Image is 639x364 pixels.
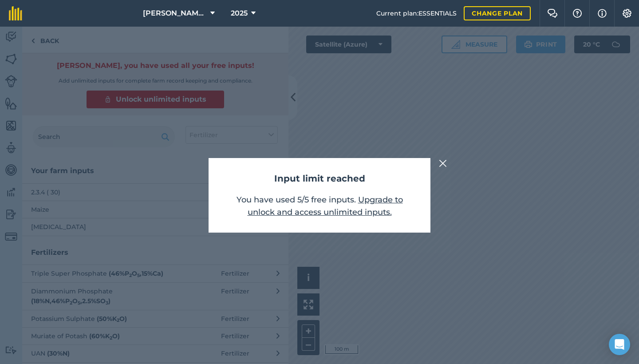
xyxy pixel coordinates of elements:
span: Current plan : ESSENTIALS [376,8,457,18]
img: svg+xml;base64,PHN2ZyB4bWxucz0iaHR0cDovL3d3dy53My5vcmcvMjAwMC9zdmciIHdpZHRoPSIxNyIgaGVpZ2h0PSIxNy... [598,8,607,19]
img: Two speech bubbles overlapping with the left bubble in the forefront [547,9,558,18]
div: Open Intercom Messenger [609,334,630,355]
span: [PERSON_NAME][GEOGRAPHIC_DATA] [143,8,207,19]
img: svg+xml;base64,PHN2ZyB4bWxucz0iaHR0cDovL3d3dy53My5vcmcvMjAwMC9zdmciIHdpZHRoPSIyMiIgaGVpZ2h0PSIzMC... [439,158,447,169]
a: Change plan [464,6,531,20]
img: A cog icon [622,9,632,18]
h2: Input limit reached [223,172,416,185]
img: fieldmargin Logo [9,6,22,20]
img: A question mark icon [572,9,583,18]
p: You have used 5/5 free inputs . [223,194,416,218]
span: 2025 [231,8,248,19]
